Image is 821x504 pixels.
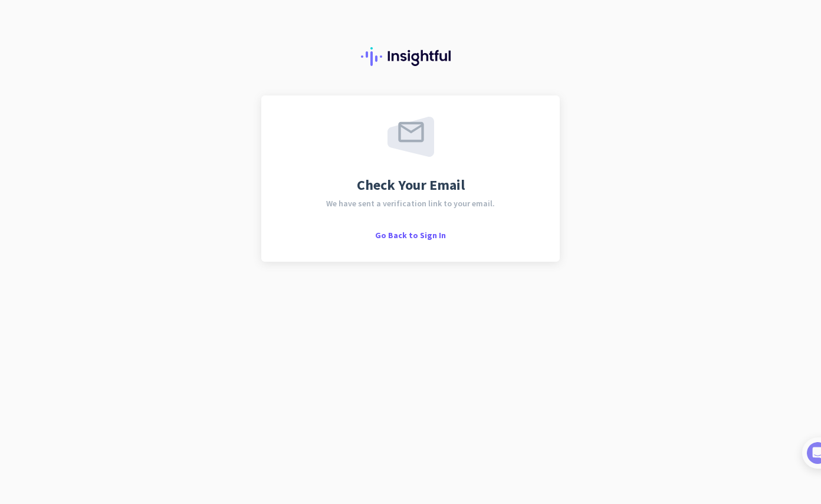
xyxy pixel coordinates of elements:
[361,47,460,66] img: Insightful
[357,178,465,192] span: Check Your Email
[375,230,446,241] span: Go Back to Sign In
[326,199,495,207] span: We have sent a verification link to your email.
[387,117,434,157] img: email-sent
